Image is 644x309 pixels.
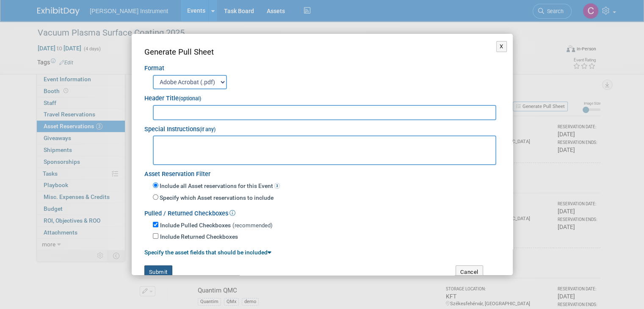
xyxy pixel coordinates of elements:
[179,96,201,102] small: (optional)
[144,89,500,103] div: Header Title
[144,265,172,279] button: Submit
[456,265,483,279] button: Cancel
[144,249,271,256] a: Specify the asset fields that should be included
[232,222,273,229] span: (recommended)
[160,221,231,230] label: Include Pulled Checkboxes
[160,233,238,241] label: Include Returned Checkboxes
[144,47,500,58] div: Generate Pull Sheet
[199,127,216,132] small: (if any)
[144,204,500,218] div: Pulled / Returned Checkboxes
[158,182,280,190] label: Include all Asset reservations for this Event
[274,183,280,189] span: 3
[144,120,500,134] div: Special Instructions
[496,41,507,52] button: X
[144,165,500,179] div: Asset Reservation Filter
[144,58,500,73] div: Format
[158,194,274,202] label: Specify which Asset reservations to include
